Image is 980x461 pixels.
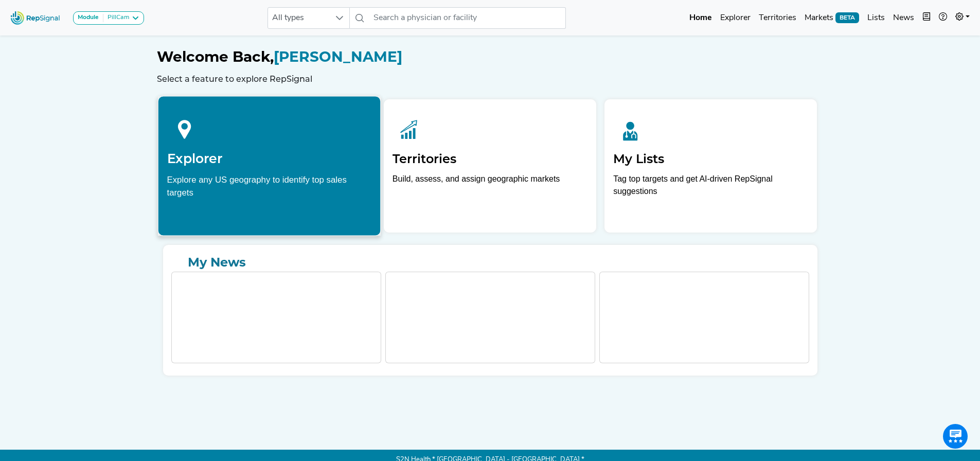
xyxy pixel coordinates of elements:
a: MarketsBETA [800,8,863,28]
a: News [889,8,918,28]
span: BETA [835,12,859,23]
a: Lists [863,8,889,28]
a: Territories [755,8,800,28]
span: All types [268,8,330,28]
a: Explorer [716,8,755,28]
a: TerritoriesBuild, assess, and assign geographic markets [384,99,596,233]
a: Home [685,8,716,28]
div: PillCam [103,14,129,22]
h2: My Lists [613,152,808,167]
span: Welcome Back, [157,48,274,65]
input: Search a physician or facility [369,7,566,29]
h2: Territories [393,152,587,167]
a: ExplorerExplore any US geography to identify top sales targets [157,96,381,236]
button: ModulePillCam [73,11,144,25]
a: My News [171,253,809,272]
strong: Module [78,14,99,21]
button: Intel Book [918,8,935,28]
h1: [PERSON_NAME] [157,48,824,66]
a: My ListsTag top targets and get AI-driven RepSignal suggestions [604,99,817,233]
div: Explore any US geography to identify top sales targets [167,173,371,199]
h6: Select a feature to explore RepSignal [157,74,824,84]
h2: Explorer [167,151,371,166]
p: Tag top targets and get AI-driven RepSignal suggestions [613,173,808,203]
p: Build, assess, and assign geographic markets [393,173,587,203]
